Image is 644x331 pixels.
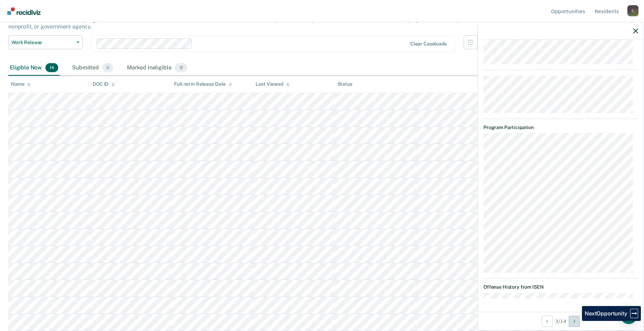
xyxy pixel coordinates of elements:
div: Eligible Now [8,60,60,76]
div: C [627,5,638,16]
button: Next Opportunity [569,316,580,327]
div: Open Intercom Messenger [620,307,637,324]
div: Status [337,81,352,87]
span: 14 [45,63,58,72]
button: Previous Opportunity [542,316,553,327]
div: Last Viewed [256,81,289,87]
div: Submitted [71,60,114,76]
div: Name [11,81,31,87]
dt: Offense History from ISEN [483,284,638,290]
div: Marked Ineligible [126,60,189,76]
div: 3 / 14 [478,312,644,330]
button: Profile dropdown button [627,5,638,16]
p: Supervised Work Release is a program that allows residents to work outside of the institution und... [8,17,476,30]
span: 0 [102,63,113,72]
span: Work Release [11,40,74,45]
div: Clear caseloads [410,41,447,47]
img: Recidiviz [7,7,41,15]
div: Full-term Release Date [174,81,232,87]
div: DOC ID [93,81,115,87]
dt: Program Participation [483,125,638,130]
span: 12 [175,63,187,72]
